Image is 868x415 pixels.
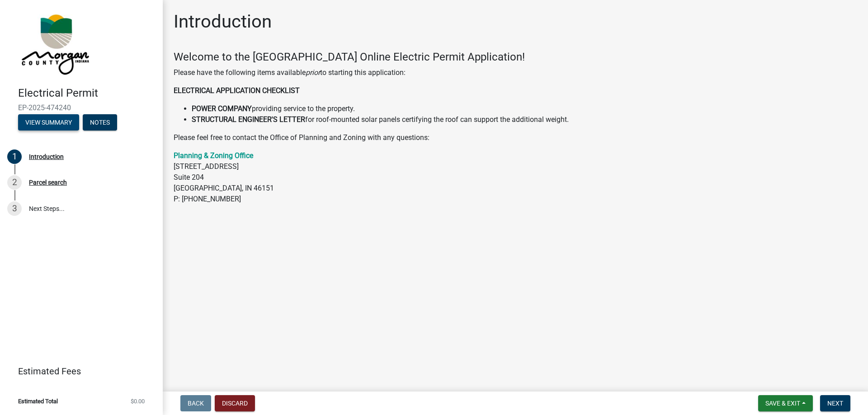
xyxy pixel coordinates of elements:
div: 1 [7,149,22,164]
button: Discard [215,395,255,411]
a: Planning & Zoning Office [174,151,253,160]
span: Next [827,400,843,407]
div: 3 [7,201,22,216]
div: Introduction [29,154,64,160]
li: providing service to the property. [192,103,857,114]
h4: Welcome to the [GEOGRAPHIC_DATA] Online Electric Permit Application! [174,51,857,64]
strong: ELECTRICAL APPLICATION CHECKLIST [174,86,300,95]
i: prior [306,68,320,77]
button: Save & Exit [758,395,813,411]
button: Notes [83,114,117,131]
button: View Summary [18,114,79,131]
p: Please have the following items available to starting this application: [174,67,857,78]
span: Estimated Total [18,398,58,404]
a: Estimated Fees [7,362,148,380]
span: Save & Exit [765,400,800,407]
span: EP-2025-474240 [18,103,145,112]
span: $0.00 [131,398,145,404]
wm-modal-confirm: Summary [18,119,79,126]
img: Morgan County, Indiana [18,9,91,77]
div: 2 [7,175,22,190]
wm-modal-confirm: Notes [83,119,117,126]
p: [STREET_ADDRESS] Suite 204 [GEOGRAPHIC_DATA], IN 46151 P: [PHONE_NUMBER] [174,150,857,205]
strong: STRUCTURAL ENGINEER'S LETTER [192,115,305,124]
h4: Electrical Permit [18,87,156,100]
h1: Introduction [174,11,272,33]
strong: POWER COMPANY [192,104,252,113]
li: for roof-mounted solar panels certifying the roof can support the additional weight. [192,114,857,125]
p: Please feel free to contact the Office of Planning and Zoning with any questions: [174,132,857,143]
div: Parcel search [29,179,67,186]
button: Next [820,395,850,411]
button: Back [180,395,211,411]
span: Back [188,400,204,407]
